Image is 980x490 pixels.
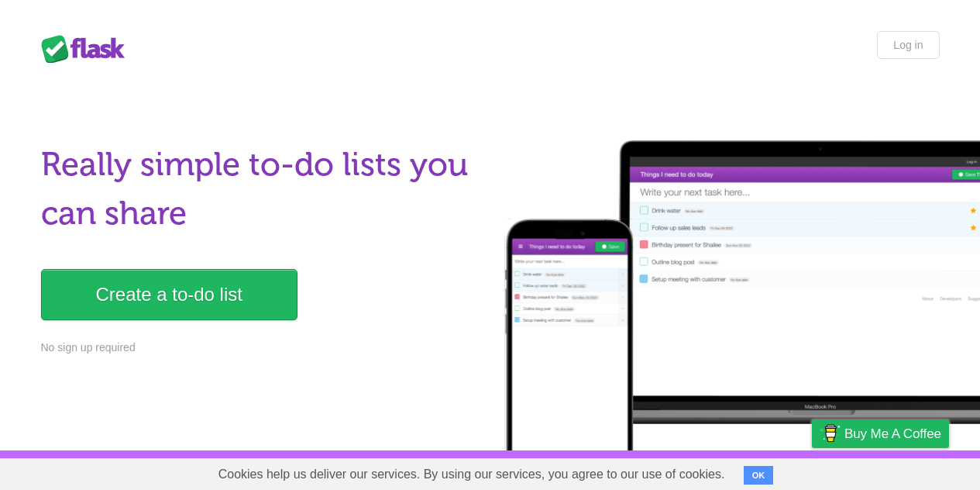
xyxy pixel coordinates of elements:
[41,35,134,63] div: Flask Lists
[877,31,939,59] a: Log in
[844,420,941,447] span: Buy me a coffee
[41,269,297,320] a: Create a to-do list
[820,420,841,447] img: Buy me a coffee
[203,459,741,490] span: Cookies help us deliver our services. By using our services, you agree to our use of cookies.
[41,140,481,238] h1: Really simple to-do lists you can share
[744,466,774,485] button: OK
[41,340,481,356] p: No sign up required
[812,419,949,448] a: Buy me a coffee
